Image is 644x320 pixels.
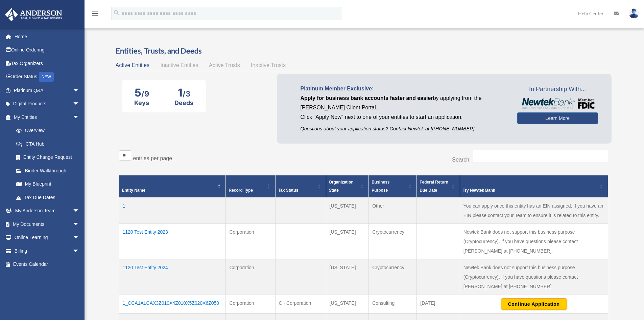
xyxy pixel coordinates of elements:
td: [US_STATE] [326,295,369,314]
th: Business Purpose: Activate to sort [369,175,417,198]
p: Questions about your application status? Contact Newtek at [PHONE_NUMBER] [301,125,507,133]
div: NEW [39,72,54,82]
a: menu [91,12,99,18]
td: Corporation [226,295,275,314]
div: 1 [174,86,193,99]
th: Tax Status: Activate to sort [275,175,326,198]
p: Click "Apply Now" next to one of your entities to start an application. [301,112,507,122]
td: Newtek Bank does not support this business purpose (Cryptocurrency). If you have questions please... [460,259,608,295]
td: 1 [119,197,226,224]
div: Keys [134,99,149,106]
span: arrow_drop_down [73,231,86,245]
td: [US_STATE] [326,224,369,259]
th: Record Type: Activate to sort [226,175,275,198]
td: You can apply once this entity has an EIN assigned. If you have an EIN please contact your Team t... [460,197,608,224]
th: Try Newtek Bank : Activate to sort [460,175,608,198]
p: by applying from the [PERSON_NAME] Client Portal. [301,93,507,112]
span: Inactive Trusts [251,62,286,68]
a: Overview [9,124,83,137]
div: Deeds [174,99,193,106]
a: My Anderson Teamarrow_drop_down [5,204,90,218]
a: Platinum Q&Aarrow_drop_down [5,84,90,97]
img: User Pic [629,8,639,18]
a: Home [5,30,90,43]
i: menu [91,9,99,18]
p: Platinum Member Exclusive: [301,84,507,93]
span: Active Trusts [209,62,240,68]
a: Online Ordering [5,43,90,57]
span: Organization State [329,180,354,193]
a: Online Learningarrow_drop_down [5,231,90,244]
span: Tax Status [278,188,299,193]
th: Entity Name: Activate to invert sorting [119,175,226,198]
span: Inactive Entities [160,62,198,68]
td: [DATE] [417,295,460,314]
a: CTA Hub [9,137,86,151]
a: Tax Organizers [5,57,90,70]
a: My Documentsarrow_drop_down [5,217,90,231]
a: Entity Change Request [9,151,86,164]
div: 5 [134,86,149,99]
div: Try Newtek Bank [463,186,598,194]
h3: Entities, Trusts, and Deeds [116,46,612,56]
td: [US_STATE] [326,259,369,295]
label: Search: [452,157,471,163]
span: Business Purpose [372,180,389,193]
a: Digital Productsarrow_drop_down [5,97,90,111]
td: Cryptocurrency [369,224,417,259]
span: arrow_drop_down [73,204,86,218]
a: Events Calendar [5,258,90,271]
span: arrow_drop_down [73,110,86,124]
i: search [113,9,120,17]
span: arrow_drop_down [73,97,86,111]
span: /3 [183,89,190,98]
a: Order StatusNEW [5,70,90,84]
span: arrow_drop_down [73,84,86,98]
td: 1120 Test Entity 2024 [119,259,226,295]
td: Corporation [226,224,275,259]
span: Record Type [229,188,253,193]
a: My Blueprint [9,177,86,191]
button: Continue Application [501,298,567,310]
a: Learn More [517,112,598,124]
span: Entity Name [122,188,145,193]
span: Active Entities [116,62,149,68]
td: 1_CCA1ALCAX3Z010X4Z010X5Z020X6Z050 [119,295,226,314]
td: Cryptocurrency [369,259,417,295]
td: [US_STATE] [326,197,369,224]
img: NewtekBankLogoSM.png [521,98,595,109]
td: C - Corporation [275,295,326,314]
a: My Entitiesarrow_drop_down [5,110,86,124]
th: Federal Return Due Date: Activate to sort [417,175,460,198]
td: Corporation [226,259,275,295]
span: arrow_drop_down [73,217,86,231]
th: Organization State: Activate to sort [326,175,369,198]
a: Tax Due Dates [9,191,86,204]
img: Anderson Advisors Platinum Portal [3,8,64,21]
span: Apply for business bank accounts faster and easier [301,95,433,101]
span: /9 [141,89,149,98]
td: Newtek Bank does not support this business purpose (Cryptocurrency). If you have questions please... [460,224,608,259]
td: Other [369,197,417,224]
span: arrow_drop_down [73,244,86,258]
td: Consulting [369,295,417,314]
td: 1120 Test Entity 2023 [119,224,226,259]
span: Federal Return Due Date [420,180,448,193]
a: Binder Walkthrough [9,164,86,177]
label: entries per page [133,155,172,161]
a: Billingarrow_drop_down [5,244,90,258]
span: In Partnership With... [517,84,598,95]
